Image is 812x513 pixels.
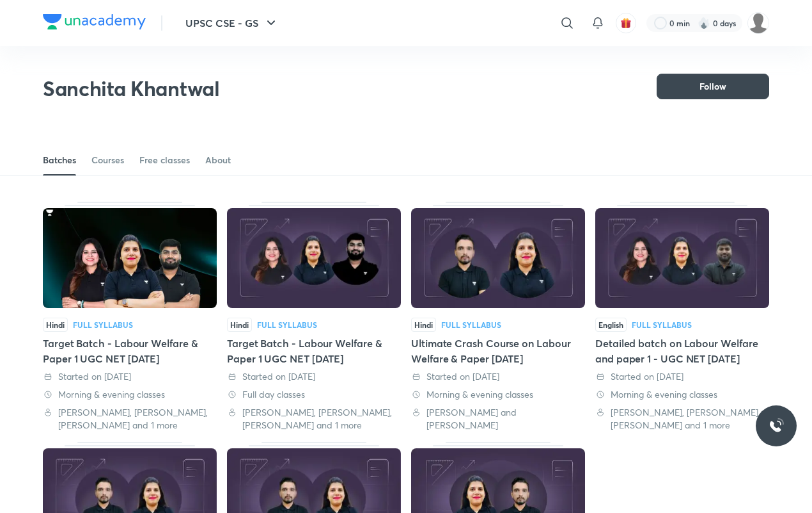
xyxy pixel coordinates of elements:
a: Company Logo [43,14,146,33]
span: Hindi [411,318,436,332]
div: Morning & evening classes [595,388,769,401]
button: avatar [616,13,636,33]
div: Full day classes [227,388,401,401]
div: Full Syllabus [632,321,692,329]
span: Hindi [227,318,252,332]
h2: Sanchita Khantwal [43,76,220,101]
span: Follow [699,80,726,93]
div: Rajat Kumar, Toshiba Shukla, Sanchita Khantwal and 1 more [43,406,217,432]
img: Company Logo [43,14,146,29]
div: Morning & evening classes [43,388,217,401]
div: Ultimate Crash Course on Labour Welfare & Paper [DATE] [411,336,585,366]
div: Full Syllabus [257,321,317,329]
div: Full Syllabus [441,321,501,329]
img: renuka [747,12,769,34]
img: avatar [620,17,632,29]
div: Ultimate Crash Course on Labour Welfare & Paper 1 - Jan 2025 [411,202,585,432]
div: Target Batch - Labour Welfare & Paper 1 UGC NET Jun'25 [227,202,401,432]
div: Free classes [139,154,190,167]
span: Hindi [43,318,68,332]
div: Target Batch - Labour Welfare & Paper 1 UGC NET [DATE] [43,336,217,366]
div: Full Syllabus [73,321,133,329]
a: Free classes [139,145,190,175]
div: Morning & evening classes [411,388,585,401]
button: Follow [657,74,769,99]
div: Target Batch - Labour Welfare & Paper 1 UGC NET [DATE] [227,336,401,366]
img: Thumbnail [595,208,769,308]
div: Rajat Kumar, Toshiba Shukla, Sanchita Khantwal and 1 more [227,406,401,432]
div: Started on 24 Jan 2025 [227,370,401,383]
div: About [205,154,231,167]
div: Detailed batch on Labour Welfare and paper 1 - UGC NET [DATE] [595,336,769,366]
img: ttu [769,418,784,434]
a: Batches [43,145,76,175]
div: Courses [91,154,124,167]
span: English [595,318,627,332]
img: Thumbnail [411,208,585,308]
a: Courses [91,145,124,175]
div: Naveen Sakh and Sanchita Khantwal [411,406,585,432]
div: Target Batch - Labour Welfare & Paper 1 UGC NET Dec'25 [43,202,217,432]
div: Detailed batch on Labour Welfare and paper 1 - UGC NET Dec 2024 [595,202,769,432]
img: Thumbnail [227,208,401,308]
div: Started on 12 Jul 2025 [43,370,217,383]
div: Started on 2 Dec 2024 [411,370,585,383]
img: streak [698,17,710,29]
img: Thumbnail [43,208,217,308]
div: Rajat Kumar, Toshiba Shukla, Sanchita Khantwal and 1 more [595,406,769,432]
a: About [205,145,231,175]
div: Batches [43,154,76,167]
div: Started on 28 Jun 2024 [595,370,769,383]
button: UPSC CSE - GS [178,10,286,36]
